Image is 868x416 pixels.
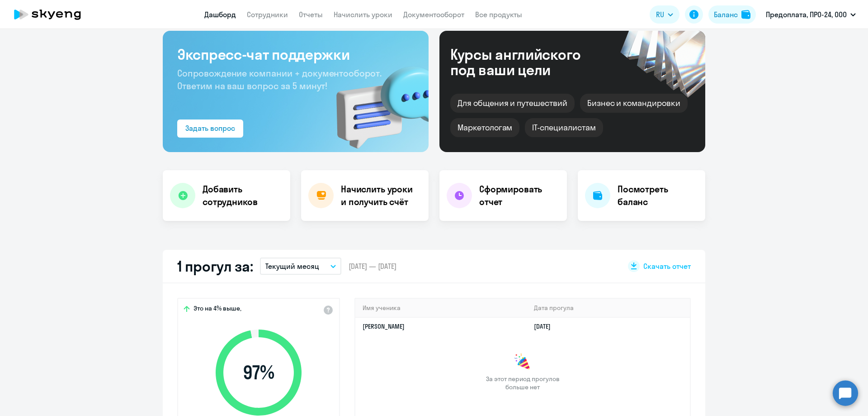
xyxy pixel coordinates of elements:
[341,183,420,208] h4: Начислить уроки и получить счёт
[193,304,241,315] span: Это на 4% выше,
[203,183,283,208] h4: Добавить сотрудников
[177,45,414,63] h3: Экспресс-чат поддержки
[580,94,688,113] div: Бизнес и командировки
[656,9,664,20] span: RU
[485,375,561,391] span: За этот период прогулов больше нет
[643,261,691,271] span: Скачать отчет
[527,299,690,317] th: Дата прогула
[349,261,396,271] span: [DATE] — [DATE]
[650,5,679,24] button: RU
[247,10,288,19] a: Сотрудники
[207,362,311,383] span: 97 %
[204,10,236,19] a: Дашборд
[355,299,527,317] th: Имя ученика
[525,118,603,137] div: IT-специалистам
[299,10,323,19] a: Отчеты
[708,5,756,24] button: Балансbalance
[260,258,341,275] button: Текущий месяц
[714,9,738,20] div: Баланс
[177,257,253,275] h2: 1 прогул за:
[363,322,405,330] a: [PERSON_NAME]
[741,10,750,19] img: balance
[177,67,382,91] span: Сопровождение компании + документооборот. Ответим на ваш вопрос за 5 минут!
[265,261,319,272] p: Текущий месяц
[450,94,575,113] div: Для общения и путешествий
[450,118,519,137] div: Маркетологам
[761,4,860,25] button: Предоплата, ПРО-24, ООО
[185,123,235,134] div: Задать вопрос
[475,10,522,19] a: Все продукты
[514,353,532,371] img: congrats
[479,183,560,208] h4: Сформировать отчет
[766,9,847,20] p: Предоплата, ПРО-24, ООО
[618,183,698,208] h4: Посмотреть баланс
[534,322,558,330] a: [DATE]
[177,120,243,138] button: Задать вопрос
[403,10,464,19] a: Документооборот
[323,50,429,152] img: bg-img
[334,10,392,19] a: Начислить уроки
[450,47,605,77] div: Курсы английского под ваши цели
